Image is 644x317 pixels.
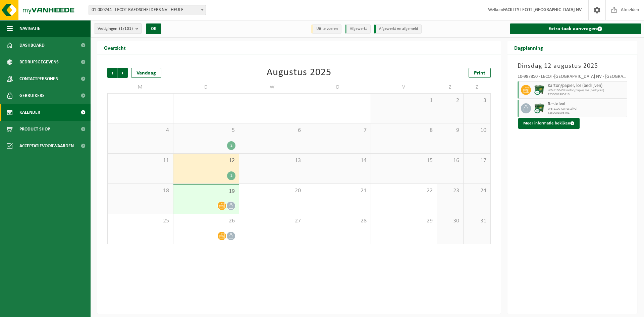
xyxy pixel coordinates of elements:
span: 9 [440,127,460,134]
span: 28 [309,217,368,225]
span: Karton/papier, los (bedrijven) [548,83,626,89]
span: Acceptatievoorwaarden [19,138,74,154]
span: 6 [243,127,302,134]
span: 15 [374,157,433,164]
span: 21 [309,187,368,195]
button: Vestigingen(1/101) [94,23,142,34]
span: 19 [177,188,236,195]
span: WB-1100-CU restafval [548,107,626,111]
span: 20 [243,187,302,195]
span: Print [474,70,485,76]
span: Restafval [548,102,626,107]
div: Augustus 2025 [267,68,331,78]
span: 01-000244 - LECOT-RAEDSCHELDERS NV - HEULE [89,5,206,15]
img: WB-1100-CU [534,103,544,113]
span: Navigatie [19,20,40,37]
span: Gebruikers [19,87,45,104]
span: WB-1100-CU karton/papier, los (bedrijven) [548,89,626,93]
span: Kalender [19,104,40,121]
span: 31 [467,217,487,225]
td: D [173,81,239,93]
li: Afgewerkt [345,24,371,34]
a: Extra taak aanvragen [510,23,642,34]
span: Bedrijfsgegevens [19,54,59,70]
span: 10 [467,127,487,134]
li: Uit te voeren [311,24,341,34]
span: 23 [440,187,460,195]
span: 25 [111,217,170,225]
span: 1 [374,97,433,104]
span: 17 [467,157,487,164]
span: 4 [111,127,170,134]
span: 22 [374,187,433,195]
span: Vestigingen [98,24,133,34]
span: 3 [467,97,487,104]
span: Volgende [118,68,128,78]
td: M [107,81,173,93]
div: 2 [227,171,235,180]
img: WB-1100-CU [534,85,544,95]
span: 13 [243,157,302,164]
span: 5 [177,127,236,134]
div: 2 [227,141,235,150]
span: 16 [440,157,460,164]
span: 01-000244 - LECOT-RAEDSCHELDERS NV - HEULE [89,5,206,15]
div: 10-987850 - LECOT-[GEOGRAPHIC_DATA] NV - [GEOGRAPHIC_DATA] [518,74,628,81]
button: Meer informatie bekijken [518,118,580,129]
span: T250001995461 [548,111,626,115]
h2: Dagplanning [507,41,550,54]
span: 2 [440,97,460,104]
span: Product Shop [19,121,50,138]
span: T250001995410 [548,93,626,97]
span: Dashboard [19,37,45,54]
button: OK [146,23,161,34]
td: Z [437,81,464,93]
span: 24 [467,187,487,195]
count: (1/101) [119,27,133,31]
span: 14 [309,157,368,164]
span: 27 [243,217,302,225]
span: Contactpersonen [19,70,58,87]
span: Vorige [107,68,117,78]
span: 8 [374,127,433,134]
span: 29 [374,217,433,225]
td: Z [464,81,490,93]
td: D [305,81,371,93]
span: 11 [111,157,170,164]
div: Vandaag [131,68,161,78]
span: 30 [440,217,460,225]
span: 12 [177,157,236,164]
td: W [239,81,305,93]
span: 26 [177,217,236,225]
h3: Dinsdag 12 augustus 2025 [518,61,628,71]
span: 18 [111,187,170,195]
li: Afgewerkt en afgemeld [374,24,422,34]
span: 7 [309,127,368,134]
h2: Overzicht [97,41,132,54]
a: Print [469,68,491,78]
strong: FACILITY LECOT-[GEOGRAPHIC_DATA] NV [503,7,582,12]
td: V [371,81,437,93]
